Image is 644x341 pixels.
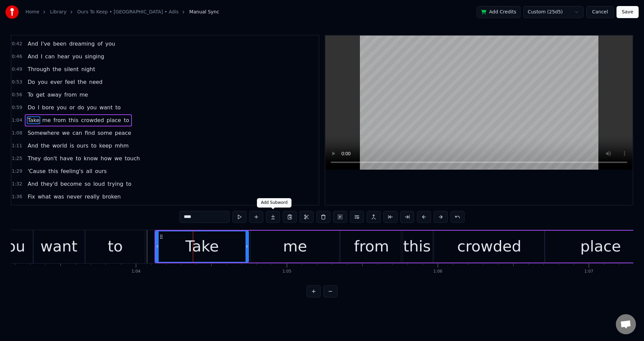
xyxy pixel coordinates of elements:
span: 1:08 [12,130,22,136]
span: what [37,193,51,201]
span: They [27,155,41,162]
span: you [105,40,116,48]
span: feel [64,78,76,86]
button: Save [616,6,639,18]
span: dreaming [68,40,95,48]
span: to [91,142,97,150]
span: Do [27,78,36,86]
div: 1:04 [131,269,141,274]
span: 1:29 [12,168,22,175]
span: 1:36 [12,193,22,200]
span: of [97,40,103,48]
span: Manual Sync [189,9,219,15]
img: youka [5,5,19,19]
a: Home [25,9,39,15]
span: touch [124,155,141,162]
span: 0:46 [12,53,22,60]
span: feeling's [60,167,84,175]
div: place [580,235,621,258]
span: 0:59 [12,104,22,111]
span: is [69,142,75,150]
span: trying [107,180,124,188]
span: broken [102,193,121,201]
span: to [75,155,82,162]
span: me [42,116,51,124]
span: peace [114,129,132,137]
nav: breadcrumb [25,9,219,15]
button: Cancel [586,6,613,18]
span: me [79,91,89,99]
span: 1:32 [12,181,22,187]
span: want [99,104,113,111]
span: Fix [27,193,36,201]
span: so [84,180,91,188]
span: bore [41,104,55,111]
span: you [72,53,83,60]
span: from [53,116,66,124]
span: get [35,91,45,99]
span: we [114,155,123,162]
span: 1:11 [12,143,22,149]
span: Through [27,65,50,73]
span: really [84,193,100,201]
span: become [60,180,83,188]
span: they'd [40,180,58,188]
span: And [27,180,39,188]
span: have [59,155,73,162]
span: you [37,78,48,86]
div: 1:06 [433,269,442,274]
button: Add Credits [477,6,521,18]
span: I [40,53,43,60]
a: Ours To Keep • [GEOGRAPHIC_DATA] • Adis [77,9,178,15]
span: or [69,104,75,111]
div: Open chat [616,314,636,334]
span: silent [63,65,79,73]
span: hear [57,53,70,60]
span: 0:49 [12,66,22,73]
span: some [97,129,113,137]
span: from [64,91,77,99]
span: the [52,65,62,73]
span: 1:25 [12,155,22,162]
span: this [48,167,59,175]
span: you [86,104,97,111]
span: know [83,155,99,162]
span: I've [40,40,51,48]
span: Take [27,116,40,124]
span: the [77,78,87,86]
span: never [66,193,83,201]
span: we [61,129,70,137]
span: need [89,78,103,86]
div: me [283,235,307,258]
div: to [108,235,123,258]
div: from [354,235,389,258]
span: find [84,129,96,137]
span: 0:42 [12,41,22,47]
span: ours [76,142,89,150]
span: keep [99,142,113,150]
span: do [77,104,85,111]
span: ever [50,78,63,86]
span: loud [93,180,106,188]
span: the [40,142,50,150]
span: can [44,53,55,60]
span: how [100,155,112,162]
span: this [68,116,79,124]
span: you [56,104,67,111]
span: Somewhere [27,129,60,137]
a: Library [50,9,66,15]
span: mhm [114,142,129,150]
span: night [81,65,96,73]
span: singing [84,53,105,60]
span: world [52,142,68,150]
span: all [86,167,93,175]
span: away [47,91,62,99]
span: I [37,104,40,111]
span: ours [94,167,107,175]
div: this [403,235,431,258]
span: 0:53 [12,79,22,86]
span: place [106,116,122,124]
span: to [125,180,132,188]
span: to [115,104,121,111]
span: don't [43,155,58,162]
